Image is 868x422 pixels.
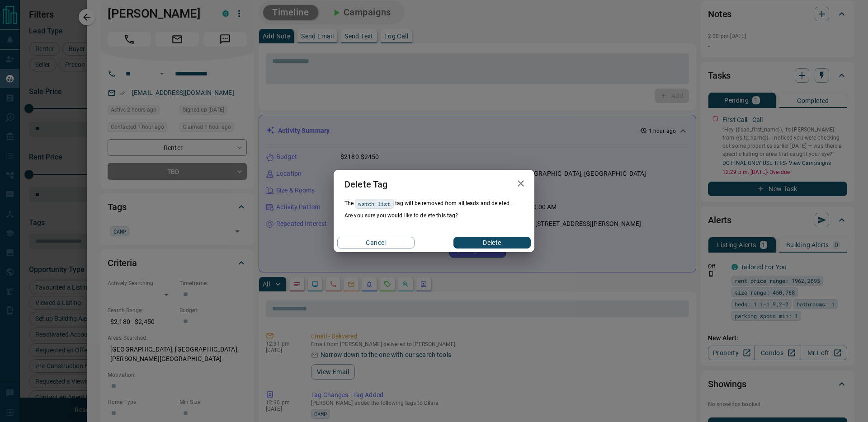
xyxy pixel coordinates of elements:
[344,211,524,220] p: Are you sure you would like to delete this tag?
[334,170,399,199] h2: Delete Tag
[344,199,524,209] p: The tag will be removed from all leads and deleted.
[337,237,415,249] button: Cancel
[358,199,390,208] span: watch list
[453,237,531,249] button: Delete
